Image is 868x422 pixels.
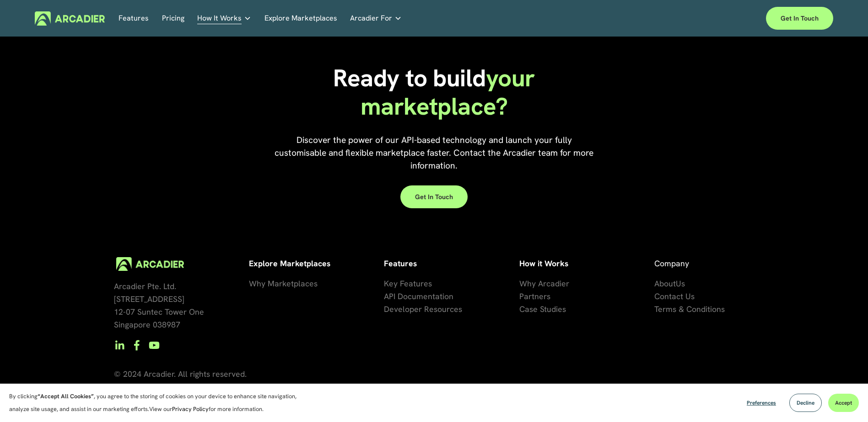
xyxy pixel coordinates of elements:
span: Us [676,278,685,289]
span: Developer Resources [384,304,462,314]
a: folder dropdown [350,11,402,26]
span: Contact Us [654,291,695,301]
a: Terms & Conditions [654,303,725,316]
a: About [654,277,676,290]
button: Preferences [740,394,783,412]
a: Contact Us [654,290,695,303]
span: P [519,291,524,301]
span: Company [654,258,689,269]
a: P [519,290,524,303]
span: © 2024 Arcadier. All rights reserved. [114,369,247,379]
a: Facebook [131,340,142,351]
p: By clicking , you agree to the storing of cookies on your device to enhance site navigation, anal... [9,390,307,416]
a: Ca [519,303,529,316]
strong: “Accept All Cookies” [38,392,94,400]
h1: your marketplace? [327,64,541,121]
strong: Features [384,258,417,269]
span: Decline [797,399,814,406]
span: API Documentation [384,291,453,301]
iframe: Chat Widget [822,378,868,422]
a: LinkedIn [114,340,125,351]
span: Why Marketplaces [249,278,318,289]
span: About [654,278,676,289]
span: How It Works [197,12,242,25]
a: Key Features [384,277,432,290]
a: Developer Resources [384,303,462,316]
span: Preferences [747,399,776,406]
a: Explore Marketplaces [264,11,337,26]
a: Privacy Policy [172,405,209,413]
span: Why Arcadier [519,278,569,289]
a: API Documentation [384,290,453,303]
a: Get in touch [400,185,468,208]
a: folder dropdown [197,11,251,26]
button: Decline [789,394,822,412]
a: se Studies [529,303,566,316]
a: Pricing [162,11,184,26]
strong: How it Works [519,258,568,269]
span: Discover the power of our API-based technology and launch your fully customisable and flexible ma... [275,134,596,171]
strong: Explore Marketplaces [249,258,330,269]
span: Key Features [384,278,432,289]
a: Get in touch [766,7,833,30]
span: se Studies [529,304,566,314]
a: Features [119,11,149,26]
a: Why Marketplaces [249,277,318,290]
span: Ready to build [333,62,486,94]
img: Arcadier [35,11,105,26]
span: artners [524,291,550,301]
span: Terms & Conditions [654,304,725,314]
span: Ca [519,304,529,314]
span: Arcadier Pte. Ltd. [STREET_ADDRESS] 12-07 Suntec Tower One Singapore 038987 [114,281,204,330]
a: YouTube [149,340,160,351]
a: artners [524,290,550,303]
a: Why Arcadier [519,277,569,290]
span: Arcadier For [350,12,392,25]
